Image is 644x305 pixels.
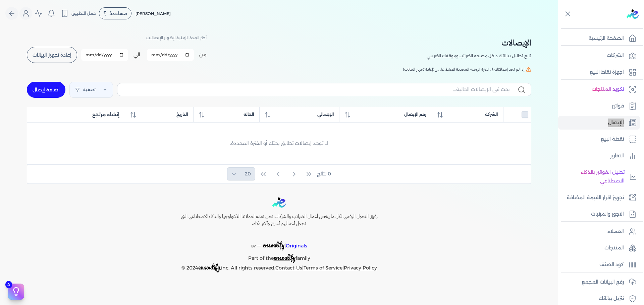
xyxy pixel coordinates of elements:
[317,111,334,118] span: الإجمالي
[607,51,624,60] p: الشركات
[599,260,624,269] p: كود الصنف
[272,197,286,208] img: logo
[166,263,392,273] p: © 2024 ,inc. All rights reserved. | |
[133,51,140,58] label: الي
[627,9,639,19] img: logo
[607,227,624,236] p: العملاء
[558,258,640,272] a: كود الصنف
[558,191,640,205] a: تجهيز اقرار القيمة المضافة
[274,252,296,262] span: ensoulify
[136,11,171,16] span: [PERSON_NAME]
[591,210,624,219] p: الاجور والمرتبات
[286,243,307,249] span: Originals
[558,275,640,289] a: رفع البيانات المجمع
[558,65,640,79] a: اجهزة نقاط البيع
[263,240,284,250] span: ensoulify
[5,281,12,288] span: 4
[589,34,624,43] p: الصفحة الرئيسية
[485,111,498,118] span: الشركة
[146,33,207,42] p: أختر المدة الزمنية لإظهار الإيصالات
[558,241,640,255] a: المنتجات
[608,119,624,127] p: الإيصال
[610,152,624,160] p: التقارير
[427,52,531,60] p: تابع تحاليل بياناتك داخل مصلحه الضرائب وموقفك الضريبي
[8,284,24,300] button: 4
[166,250,392,263] p: Part of the family
[558,99,640,113] a: فواتير
[275,265,302,271] a: Contact-Us
[558,82,640,96] a: تكويد المنتجات
[404,111,426,118] span: رقم الإيصال
[590,68,624,77] p: اجهزة نقاط البيع
[123,86,509,93] input: بحث في الإيصالات الحالية...
[92,111,119,118] span: إنشاء مرتجع
[599,294,624,303] p: تنزيل بياناتك
[27,82,65,98] a: اضافة إيصال
[69,82,113,98] a: تصفية
[558,31,640,46] a: الصفحة الرئيسية
[567,194,624,202] p: تجهيز اقرار القيمة المضافة
[99,7,131,19] div: مساعدة
[274,255,296,261] a: ensoulify
[59,8,98,19] button: حمل التطبيق
[33,53,71,57] span: إعادة تجهيز البيانات
[582,278,624,287] p: رفع البيانات المجمع
[558,132,640,146] a: نقطة البيع
[558,225,640,239] a: العملاء
[612,102,624,110] p: فواتير
[198,262,220,272] span: ensoulify
[257,242,261,246] sup: __
[592,85,624,94] p: تكويد المنتجات
[558,149,640,163] a: التقارير
[604,244,624,252] p: المنتجات
[558,116,640,130] a: الإيصال
[558,207,640,221] a: الاجور والمرتبات
[317,170,331,177] span: 0 نتائج
[27,47,77,63] button: إعادة تجهيز البيانات
[109,11,127,16] span: مساعدة
[558,165,640,188] a: تحليل الفواتير بالذكاء الاصطناعي
[403,66,525,72] span: إذا لم تجد إيصالاتك في الفترة الزمنية المحددة اضغط على زر (إعادة تجهيز البيانات)
[304,265,342,271] a: Terms of Service
[71,10,96,16] span: حمل التطبيق
[33,127,526,160] div: لا توجد إيصالات تطابق بحثك أو الفترة المحددة.
[601,135,624,144] p: نقطة البيع
[166,213,392,227] h6: رفيق التحول الرقمي لكل ما يخص أعمال الضرائب والشركات نحن نقدم لعملائنا التكنولوجيا والذكاء الاصطن...
[344,265,377,271] a: Privacy Policy
[558,49,640,63] a: الشركات
[251,244,256,248] span: BY
[244,111,254,118] span: الحالة
[427,37,531,49] h2: الإيصالات
[166,233,392,251] p: |
[561,168,625,185] p: تحليل الفواتير بالذكاء الاصطناعي
[176,111,188,118] span: التاريخ
[199,51,207,58] label: من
